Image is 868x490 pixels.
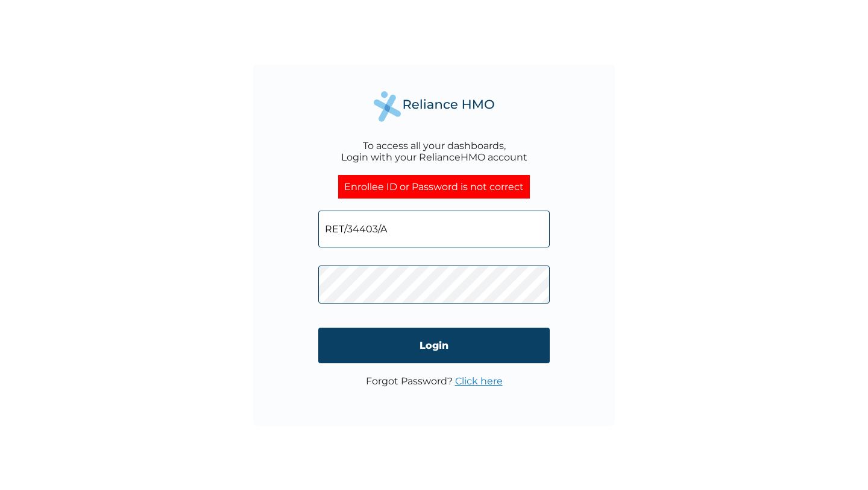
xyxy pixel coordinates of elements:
a: Click here [455,375,503,387]
input: Email address or HMO ID [318,211,550,247]
img: Reliance Health's Logo [374,91,494,122]
div: To access all your dashboards, Login with your RelianceHMO account [341,140,527,163]
div: Enrollee ID or Password is not correct [338,175,530,199]
input: Login [318,328,550,363]
p: Forgot Password? [366,375,503,387]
